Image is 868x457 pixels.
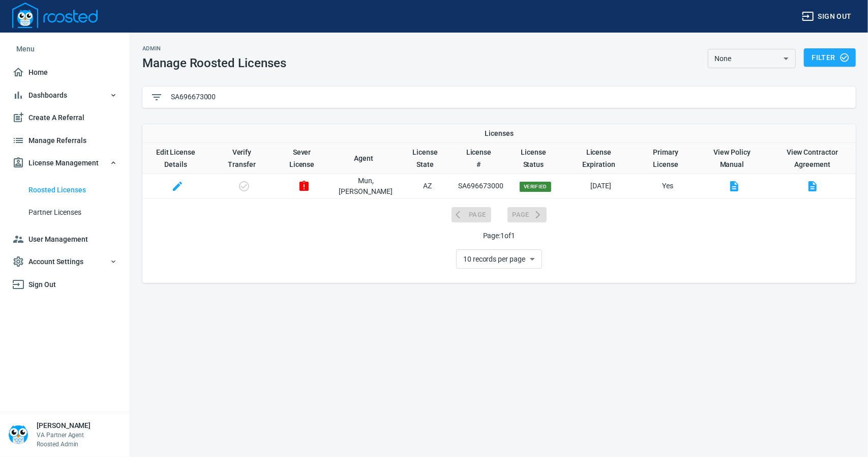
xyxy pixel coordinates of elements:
span: User Management [12,233,117,246]
th: Toggle SortBy [399,142,457,174]
a: Create A Referral [8,106,122,129]
h2: Admin [142,45,286,52]
button: License Management [8,152,122,175]
img: Person [8,424,28,445]
a: Sign Out [8,273,122,296]
img: Logo [12,3,98,28]
h1: Manage Roosted Licenses [142,56,286,70]
button: Dashboards [8,84,122,107]
th: Verify Transfer [213,142,275,174]
p: VA Partner Agent [37,431,91,440]
button: Filter [804,48,856,67]
p: [DATE] [565,181,636,191]
span: Roosted Licenses [28,184,117,196]
span: License Management [12,157,117,169]
span: Home [12,66,117,79]
span: Partner Licenses [28,206,117,219]
th: Licenses [142,124,856,143]
th: Edit License Details [142,142,213,174]
span: Create A Referral [12,111,117,124]
span: Dashboards [12,89,117,102]
th: Sever License [275,142,333,174]
th: Toggle SortBy [505,142,565,174]
button: Account Settings [8,250,122,273]
p: AZ [399,181,457,191]
li: Menu [8,37,122,61]
span: Filter [812,51,848,64]
th: View Contractor Agreement [769,142,856,174]
p: Mun , [PERSON_NAME] [333,176,398,197]
a: User Management [8,228,122,251]
h6: [PERSON_NAME] [37,420,91,431]
iframe: Chat [825,411,860,449]
p: Yes [636,181,699,191]
th: Toggle SortBy [636,142,699,174]
p: SA696673000 [456,181,505,191]
a: Roosted Licenses [8,179,122,202]
th: Toggle SortBy [456,142,505,174]
th: View Policy Manual [699,142,769,174]
span: Verified [520,182,551,192]
p: Roosted Admin [37,440,91,449]
a: Partner Licenses [8,201,122,224]
button: Sign out [798,7,856,26]
span: Sign out [802,10,852,23]
span: Sign Out [12,278,117,291]
a: Home [8,61,122,84]
input: Type to Filter [171,90,848,105]
span: Manage Referrals [12,134,117,147]
th: Toggle SortBy [565,142,636,174]
th: Toggle SortBy [333,142,398,174]
p: Page: 1 of 1 [142,231,856,241]
span: Account Settings [12,255,117,268]
a: Manage Referrals [8,129,122,152]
